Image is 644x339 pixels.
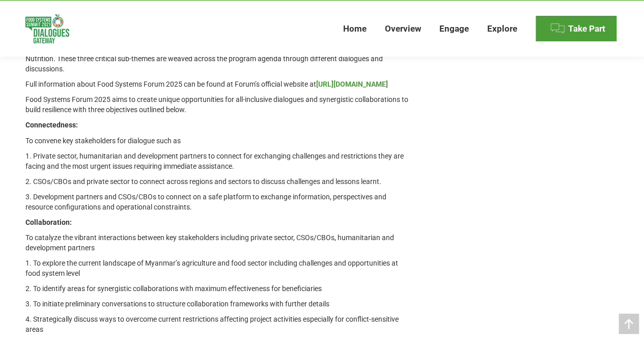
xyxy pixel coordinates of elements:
p: Full information about Food Systems Forum 2025 can be found at Forum’s official website at [25,79,414,89]
p: 2. To identify areas for synergistic collaborations with maximum effectiveness for beneficiaries [25,283,414,293]
p: 2. CSOs/CBOs and private sector to connect across regions and sectors to discuss challenges and l... [25,176,414,186]
img: Menu icon [550,21,565,36]
span: Engage [439,23,469,34]
p: 1. Private sector, humanitarian and development partners to connect for exchanging challenges and... [25,150,414,171]
p: 4. Strategically discuss ways to overcome current restrictions affecting project activities espec... [25,314,414,334]
p: 3. To initiate preliminary conversations to structure collaboration frameworks with further details [25,298,414,308]
p: To convene key stakeholders for dialogue such as [25,135,414,145]
span: Home [343,23,367,34]
p: 3. Development partners and CSOs/CBOs to connect on a safe platform to exchange information, pers... [25,191,414,212]
p: 1. To explore the current landscape of Myanmar’s agriculture and food sector including challenges... [25,257,414,278]
strong: Connectedness: [25,121,78,129]
span: Explore [487,23,517,34]
strong: Collaboration: [25,218,72,226]
p: Food Systems Forum 2025 aims to create unique opportunities for all-inclusive dialogues and syner... [25,94,414,115]
span: Take Part [568,23,605,34]
span: Overview [385,23,421,34]
img: Food Systems Summit Dialogues [25,14,69,43]
p: To catalyze the vibrant interactions between key stakeholders including private sector, CSOs/CBOs... [25,232,414,252]
a: [URL][DOMAIN_NAME] [316,80,388,88]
